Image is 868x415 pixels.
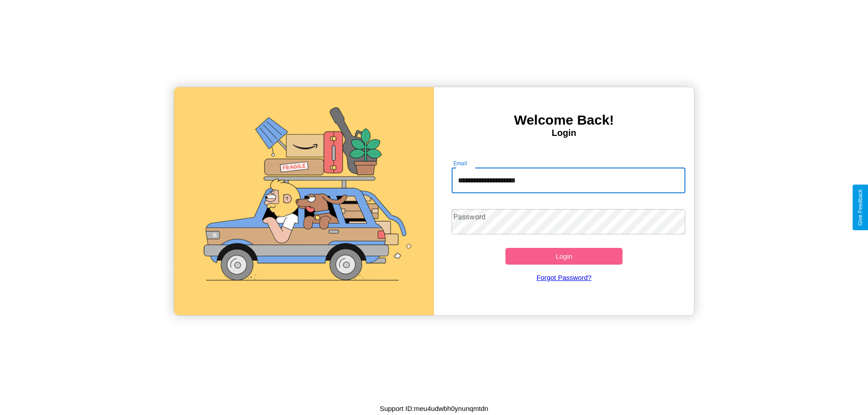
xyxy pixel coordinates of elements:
img: gif [174,87,434,315]
a: Forgot Password? [447,265,681,290]
div: Give Feedback [857,189,863,226]
label: Email [453,159,467,167]
p: Support ID: meu4udwbh0ynunqmtdn [380,402,488,415]
h3: Welcome Back! [434,112,694,128]
h4: Login [434,128,694,138]
button: Login [505,248,623,265]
